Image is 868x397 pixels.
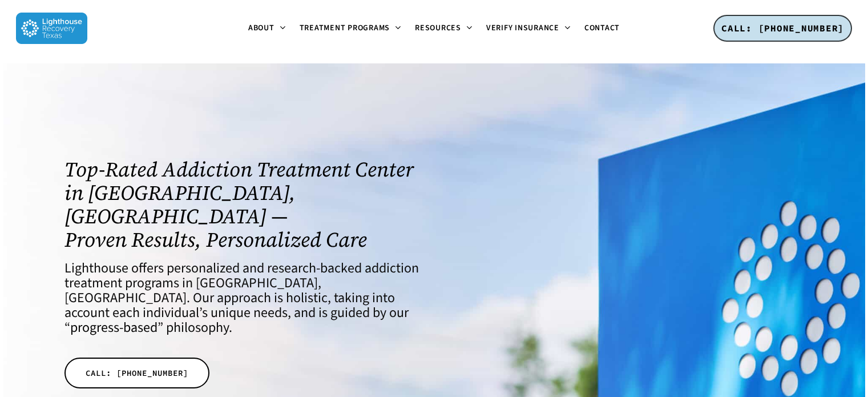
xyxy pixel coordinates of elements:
[70,318,158,338] a: progress-based
[408,24,479,33] a: Resources
[584,22,620,34] span: Contact
[713,15,852,42] a: CALL: [PHONE_NUMBER]
[64,358,209,388] a: CALL: [PHONE_NUMBER]
[64,261,419,335] h4: Lighthouse offers personalized and research-backed addiction treatment programs in [GEOGRAPHIC_DA...
[721,22,844,34] span: CALL: [PHONE_NUMBER]
[415,22,461,34] span: Resources
[248,22,274,34] span: About
[486,22,559,34] span: Verify Insurance
[300,22,390,34] span: Treatment Programs
[293,24,409,33] a: Treatment Programs
[578,24,627,33] a: Contact
[16,13,87,44] img: Lighthouse Recovery Texas
[64,158,419,251] h1: Top-Rated Addiction Treatment Center in [GEOGRAPHIC_DATA], [GEOGRAPHIC_DATA] — Proven Results, Pe...
[479,24,578,33] a: Verify Insurance
[241,24,293,33] a: About
[86,367,188,379] span: CALL: [PHONE_NUMBER]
